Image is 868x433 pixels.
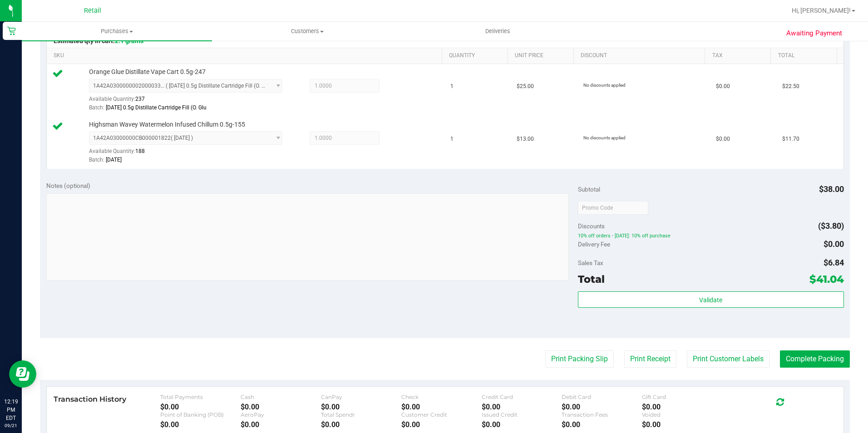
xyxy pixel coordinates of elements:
[786,28,842,39] span: Awaiting Payment
[578,186,600,193] span: Subtotal
[482,394,562,400] div: Credit Card
[517,135,534,143] span: $13.00
[792,7,851,14] span: Hi, [PERSON_NAME]!
[818,221,844,231] span: ($3.80)
[401,394,482,400] div: Check
[562,420,642,429] div: $0.00
[401,403,482,411] div: $0.00
[642,394,722,400] div: Gift Card
[321,394,401,400] div: CanPay
[89,68,206,76] span: Orange Glue Distillate Vape Cart 0.5g-247
[89,93,292,110] div: Available Quantity:
[401,411,482,418] div: Customer Credit
[241,403,321,411] div: $0.00
[687,350,769,368] button: Print Customer Labels
[809,273,844,285] span: $41.04
[212,22,402,41] a: Customers
[780,350,850,368] button: Complete Packing
[819,184,844,194] span: $38.00
[716,135,730,143] span: $0.00
[401,420,482,429] div: $0.00
[22,27,212,35] span: Purchases
[321,411,401,418] div: Total Spendr
[578,259,603,266] span: Sales Tax
[782,82,799,91] span: $22.50
[89,157,104,163] span: Batch:
[482,403,562,411] div: $0.00
[450,135,454,143] span: 1
[9,360,36,388] iframe: Resource center
[4,398,18,422] p: 12:19 PM EDT
[106,157,122,163] span: [DATE]
[712,52,767,59] a: Tax
[699,296,722,304] span: Validate
[562,403,642,411] div: $0.00
[7,26,16,35] inline-svg: Retail
[89,145,292,162] div: Available Quantity:
[135,148,145,154] span: 188
[578,241,610,248] span: Delivery Fee
[160,411,241,418] div: Point of Banking (POB)
[482,411,562,418] div: Issued Credit
[321,403,401,411] div: $0.00
[642,420,722,429] div: $0.00
[84,7,101,15] span: Retail
[545,350,614,368] button: Print Packing Slip
[578,201,648,215] input: Promo Code
[54,52,438,59] a: SKU
[160,420,241,429] div: $0.00
[321,420,401,429] div: $0.00
[160,403,241,411] div: $0.00
[583,83,626,88] span: No discounts applied
[642,403,722,411] div: $0.00
[160,394,241,400] div: Total Payments
[517,82,534,91] span: $25.00
[578,273,605,285] span: Total
[450,82,454,91] span: 1
[642,411,722,418] div: Voided
[824,258,844,267] span: $6.84
[89,120,245,129] span: Highsman Wavey Watermelon Infused Chillum 0.5g-155
[581,52,701,59] a: Discount
[716,82,730,91] span: $0.00
[578,218,605,234] span: Discounts
[515,52,570,59] a: Unit Price
[473,27,523,35] span: Deliveries
[562,394,642,400] div: Debit Card
[212,27,402,35] span: Customers
[583,135,626,140] span: No discounts applied
[778,52,833,59] a: Total
[482,420,562,429] div: $0.00
[22,22,212,41] a: Purchases
[782,135,799,143] span: $11.70
[449,52,504,59] a: Quantity
[578,291,844,308] button: Validate
[241,411,321,418] div: AeroPay
[562,411,642,418] div: Transaction Fees
[46,182,90,189] span: Notes (optional)
[135,96,145,102] span: 237
[578,233,844,239] span: 10% off orders - [DATE]: 10% off purchase
[106,104,207,111] span: [DATE] 0.5g Distillate Cartridge Fill (O. Glu
[241,394,321,400] div: Cash
[4,422,18,429] p: 09/21
[89,104,104,111] span: Batch:
[241,420,321,429] div: $0.00
[624,350,676,368] button: Print Receipt
[403,22,593,41] a: Deliveries
[824,239,844,249] span: $0.00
